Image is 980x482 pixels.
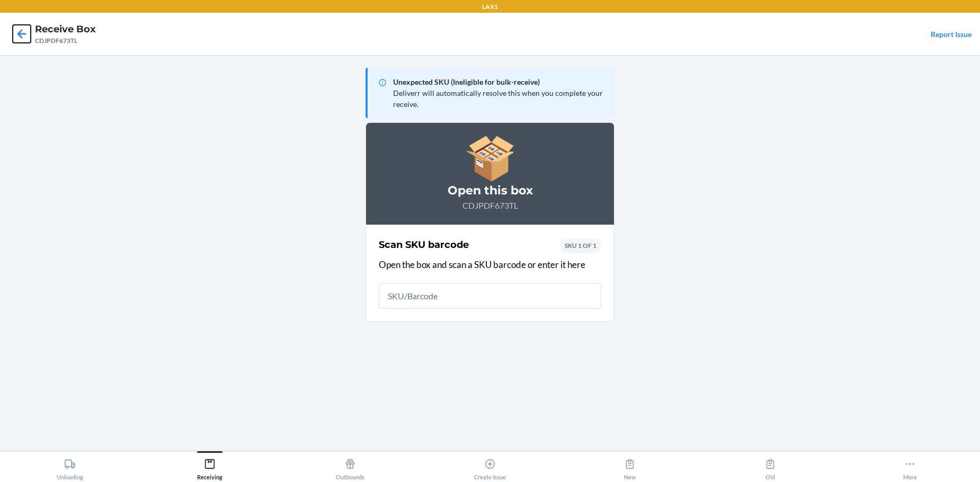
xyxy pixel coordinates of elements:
button: New [560,451,700,480]
h4: Receive Box [35,22,96,36]
button: More [840,451,980,480]
p: Deliverr will automatically resolve this when you complete your receive. [393,87,606,110]
button: Outbounds [280,451,420,480]
div: Unloading [57,454,83,480]
button: Receiving [140,451,280,480]
p: Open the box and scan a SKU barcode or enter it here [379,258,601,272]
p: LAX1 [482,2,498,12]
div: New [624,454,636,480]
div: Receiving [197,454,222,480]
button: Old [700,451,840,480]
h2: Scan SKU barcode [379,238,469,252]
div: Outbounds [336,454,364,480]
input: SKU/Barcode [379,283,601,309]
div: Old [764,454,776,480]
button: Create Issue [420,451,560,480]
div: CDJPDF673TL [35,36,96,46]
p: Unexpected SKU (Ineligible for bulk-receive) [393,76,606,87]
a: Report Issue [931,30,972,39]
div: More [903,454,917,480]
p: CDJPDF673TL [379,199,601,212]
p: SKU 1 OF 1 [565,241,596,251]
div: Create Issue [474,454,506,480]
h3: Open this box [379,182,601,199]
